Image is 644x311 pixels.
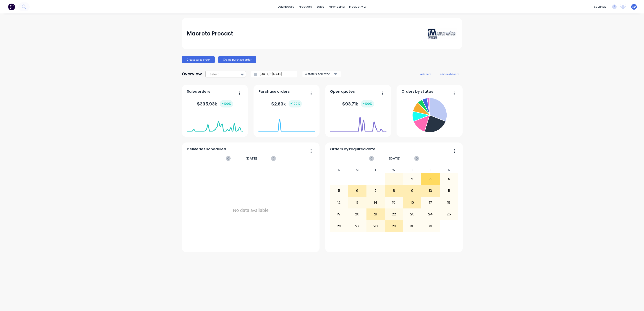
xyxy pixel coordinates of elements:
div: 22 [385,209,403,220]
div: S [330,167,348,173]
div: 24 [421,209,439,220]
div: M [348,167,366,173]
span: SD [632,5,636,9]
div: sales [314,3,326,10]
div: purchasing [326,3,347,10]
img: Factory [8,3,15,10]
div: Macrete Precast [187,29,233,38]
div: 9 [403,185,421,196]
div: 18 [440,197,458,208]
div: W [385,167,403,173]
div: 14 [367,197,385,208]
span: [DATE] [389,156,401,161]
div: F [421,167,440,173]
div: + 100 % [220,100,233,107]
div: settings [592,3,609,10]
div: 1 [385,173,403,185]
span: Purchase orders [258,89,290,94]
div: $ 335.93k [197,100,233,107]
img: Macrete Precast [426,27,457,40]
div: 19 [330,209,348,220]
div: 16 [403,197,421,208]
div: 13 [348,197,366,208]
div: 11 [440,185,458,196]
div: T [403,167,421,173]
button: Create sales order [182,56,215,63]
div: 8 [385,185,403,196]
div: 23 [403,209,421,220]
a: dashboard [276,3,297,10]
div: 30 [403,220,421,232]
span: Open quotes [330,89,355,94]
div: + 100 % [361,100,374,107]
div: products [297,3,314,10]
div: 21 [367,209,385,220]
div: 2 [403,173,421,185]
div: 7 [367,185,385,196]
div: T [366,167,385,173]
div: 3 [421,173,439,185]
div: 17 [421,197,439,208]
div: 27 [348,220,366,232]
div: $ 93.71k [342,100,374,107]
div: $ 2.69k [271,100,302,107]
button: edit dashboard [437,71,462,77]
div: 20 [348,209,366,220]
div: Overview [182,70,202,79]
div: 29 [385,220,403,232]
span: [DATE] [246,156,257,161]
div: 26 [330,220,348,232]
div: 10 [421,185,439,196]
div: 4 [440,173,458,185]
span: Sales orders [187,89,210,94]
button: add card [417,71,434,77]
button: Create purchase order [218,56,256,63]
div: + 100 % [289,100,302,107]
button: 4 status selected [302,71,341,77]
div: productivity [347,3,369,10]
div: 25 [440,209,458,220]
div: 31 [421,220,439,232]
div: 15 [385,197,403,208]
div: 5 [330,185,348,196]
div: 12 [330,197,348,208]
div: 6 [348,185,366,196]
div: 4 status selected [305,72,333,76]
span: Orders by status [401,89,433,94]
div: No data available [187,167,315,254]
div: 28 [367,220,385,232]
div: S [440,167,458,173]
